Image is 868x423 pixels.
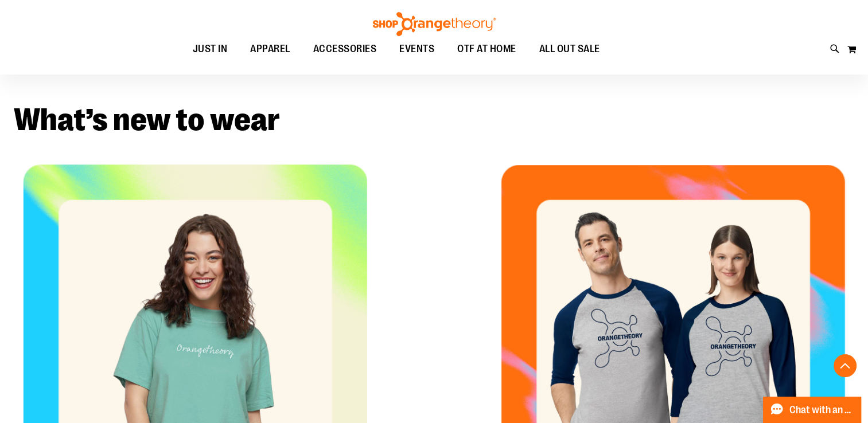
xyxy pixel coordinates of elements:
span: OTF AT HOME [457,36,516,62]
h2: What’s new to wear [14,104,854,136]
span: EVENTS [399,36,434,62]
span: JUST IN [193,36,228,62]
img: Shop Orangetheory [371,12,497,36]
button: Back To Top [834,354,857,377]
span: Chat with an Expert [789,405,854,416]
span: ACCESSORIES [313,36,377,62]
span: APPAREL [250,36,290,62]
span: ALL OUT SALE [539,36,600,62]
button: Chat with an Expert [763,397,862,423]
